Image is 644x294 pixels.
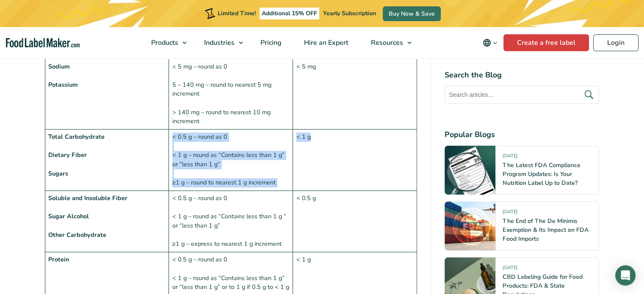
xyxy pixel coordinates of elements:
span: [DATE] [503,153,517,162]
a: Resources [360,27,416,58]
input: Search articles... [445,86,599,104]
strong: Sugar Alcohol [48,212,89,220]
a: Login [593,34,638,51]
a: Pricing [249,27,291,58]
strong: Potassium [48,80,78,89]
td: < 5 mg – round as 0 5 – 140 mg – round to nearest 5 mg increment > 140 mg – round to nearest 10 m... [169,59,293,129]
strong: Other Carbohydrate [48,231,106,239]
a: Buy Now & Save [383,6,441,21]
span: Resources [368,38,404,47]
td: < 0.5 g – round as 0 < 1 g – round as “Contains less than 1 g “ or “less than 1 g” ≥1 g – express... [169,191,293,252]
span: Yearly Subscription [323,9,376,17]
a: The End of The De Minimis Exemption & Its Impact on FDA Food Imports [503,217,588,243]
span: Limited Time! [218,9,256,17]
strong: Total Carbohydrate [48,132,105,141]
span: Pricing [258,38,282,47]
strong: Protein [48,255,69,264]
h4: Search the Blog [445,69,599,81]
span: Products [149,38,179,47]
h4: Popular Blogs [445,129,599,140]
span: Industries [202,38,235,47]
a: Industries [193,27,247,58]
td: < 0.5 g [293,191,417,252]
a: Products [140,27,191,58]
div: Open Intercom Messenger [615,265,636,286]
a: Hire an Expert [293,27,358,58]
span: [DATE] [503,264,517,274]
span: Additional 15% OFF [260,8,319,19]
td: < 0.5 g – round as 0 < 1 g – round as “Contains less than 1 g” or “less than 1 g” ≥1 g – round to... [169,129,293,191]
td: < 1 g [293,129,417,191]
a: Create a free label [503,34,589,51]
td: < 5 mg [293,59,417,129]
strong: Soluble and Insoluble Fiber [48,194,127,202]
strong: Dietary Fiber [48,151,87,159]
span: [DATE] [503,209,517,218]
button: Change language [477,34,503,51]
strong: Sodium [48,62,70,71]
a: The Latest FDA Compliance Program Updates: Is Your Nutrition Label Up to Date? [503,161,580,187]
a: Food Label Maker homepage [6,38,80,48]
span: Hire an Expert [301,38,349,47]
strong: Sugars [48,169,68,178]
